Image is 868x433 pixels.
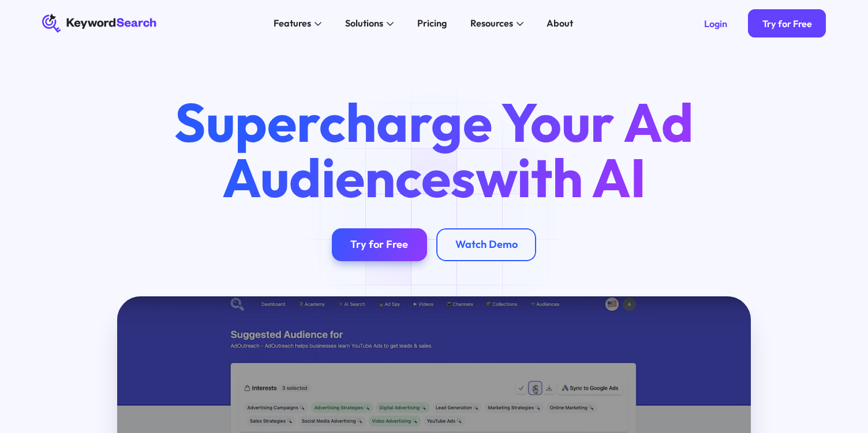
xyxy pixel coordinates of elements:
a: About [540,14,580,33]
div: Resources [470,16,513,30]
a: Login [690,9,741,37]
div: Watch Demo [455,238,518,251]
div: Features [274,16,311,30]
h1: Supercharge Your Ad Audiences [152,94,716,205]
div: Solutions [345,16,383,30]
a: Try for Free [748,9,826,37]
span: with AI [476,143,646,211]
div: Login [704,18,727,29]
a: Try for Free [332,228,427,261]
div: Pricing [417,16,447,30]
div: Try for Free [350,238,408,251]
div: Try for Free [762,18,812,29]
a: Pricing [410,14,454,33]
div: About [547,16,573,30]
